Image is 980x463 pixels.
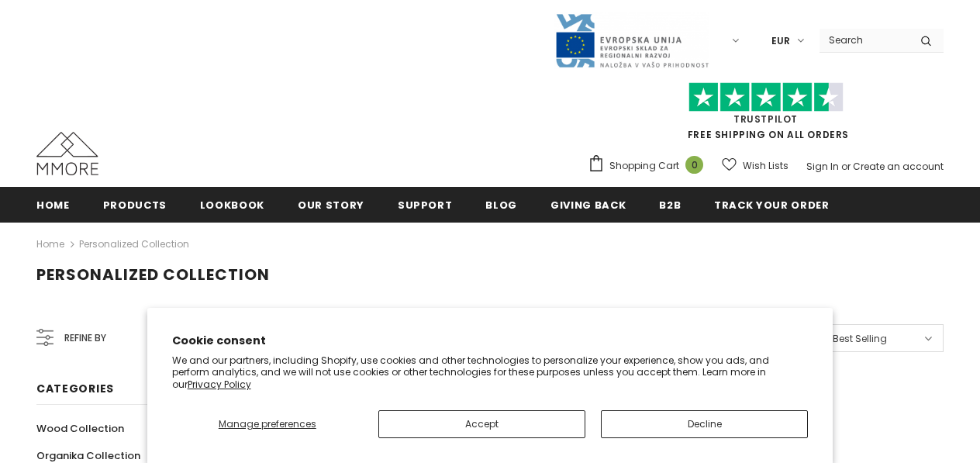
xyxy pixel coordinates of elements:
[841,160,851,173] span: or
[806,160,839,173] a: Sign In
[298,198,364,212] span: Our Story
[79,237,189,251] a: Personalized Collection
[36,132,98,175] img: MMORE Cases
[820,29,909,51] input: Search Site
[398,198,453,212] span: support
[172,354,809,391] p: We and our partners, including Shopify, use cookies and other technologies to personalize your ex...
[172,333,809,349] h2: Cookie consent
[103,187,167,222] a: Products
[609,158,679,174] span: Shopping Cart
[172,410,363,438] button: Manage preferences
[771,33,790,49] span: EUR
[554,33,709,47] a: Javni Razpis
[36,198,70,212] span: Home
[36,421,124,436] span: Wood Collection
[188,378,251,391] a: Privacy Policy
[36,187,70,222] a: Home
[485,198,517,212] span: Blog
[588,154,711,178] a: Shopping Cart 0
[36,264,270,285] span: Personalized Collection
[588,89,944,141] span: FREE SHIPPING ON ALL ORDERS
[714,198,829,212] span: Track your order
[659,198,681,212] span: B2B
[36,381,114,396] span: Categories
[550,187,626,222] a: Giving back
[722,152,788,179] a: Wish Lists
[298,187,364,222] a: Our Story
[550,198,626,212] span: Giving back
[378,410,585,438] button: Accept
[64,330,106,347] span: Refine by
[688,82,844,112] img: Trust Pilot Stars
[200,198,264,212] span: Lookbook
[659,187,681,222] a: B2B
[103,198,167,212] span: Products
[219,417,316,430] span: Manage preferences
[601,410,808,438] button: Decline
[36,448,140,463] span: Organika Collection
[398,187,453,222] a: support
[554,12,709,69] img: Javni Razpis
[743,158,788,174] span: Wish Lists
[36,235,64,254] a: Home
[685,156,703,174] span: 0
[733,112,798,126] a: Trustpilot
[853,160,944,173] a: Create an account
[200,187,264,222] a: Lookbook
[36,415,124,442] a: Wood Collection
[714,187,829,222] a: Track your order
[485,187,517,222] a: Blog
[833,331,887,347] span: Best Selling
